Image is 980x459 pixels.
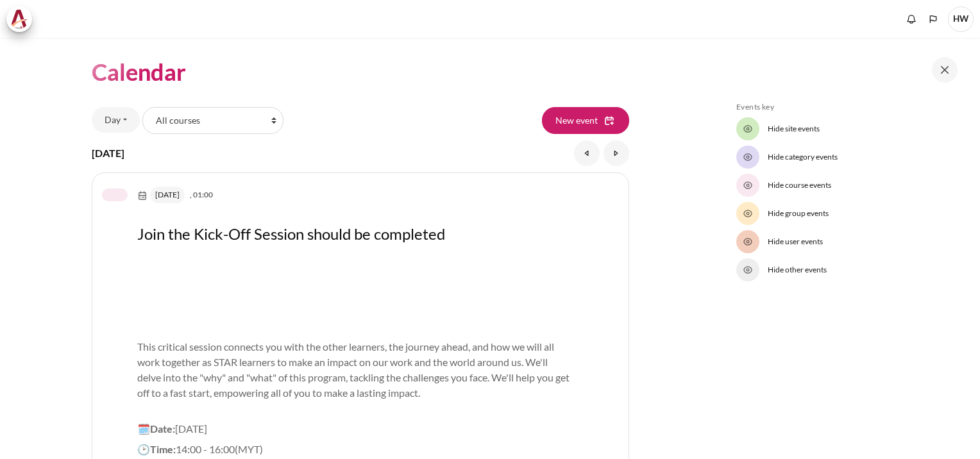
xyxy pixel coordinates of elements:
[741,179,754,192] img: Hide course events
[736,258,952,281] a: Hide other events Hide other events
[736,230,952,253] a: Hide user events Hide user events
[137,224,571,244] h3: Join the Kick-Off Session should be completed
[736,117,952,140] a: Hide site events Hide site events
[736,102,952,112] h5: Events key
[741,122,754,135] img: Hide site events
[10,10,28,29] img: Architeck
[741,151,754,163] img: Hide category events
[137,422,175,435] strong: 🗓️Date:
[948,6,974,32] a: User menu
[741,263,754,276] img: Hide other events
[137,324,571,416] p: This critical session connects you with the other learners, the journey ahead, and how we will al...
[768,208,932,219] span: Hide group events
[92,107,140,133] button: Day
[768,179,932,191] span: Hide course events
[176,443,263,455] span: 14:00 - 16:00
[736,146,952,169] a: Hide category events Hide category events
[150,187,213,203] div: , 01:00
[542,107,629,134] button: New event
[235,443,263,455] span: (MYT)
[902,10,921,29] div: Show notification window with no new notifications
[137,421,571,437] p: [DATE]
[741,207,754,220] img: Hide group events
[736,102,952,281] section: Blocks
[150,187,185,203] a: [DATE]
[741,235,754,248] img: Hide user events
[768,123,932,135] span: Hide site events
[92,57,186,87] h1: Calendar
[92,146,124,161] h4: [DATE]
[6,6,38,32] a: Architeck Architeck
[948,6,974,32] span: HW
[768,236,932,247] span: Hide user events
[768,264,932,276] span: Hide other events
[924,10,943,29] button: Languages
[555,113,598,127] span: New event
[137,443,176,455] strong: 🕑Time:
[736,202,952,225] a: Hide group events Hide group events
[105,113,121,126] span: Day
[736,174,952,197] a: Hide course events Hide course events
[768,151,932,163] span: Hide category events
